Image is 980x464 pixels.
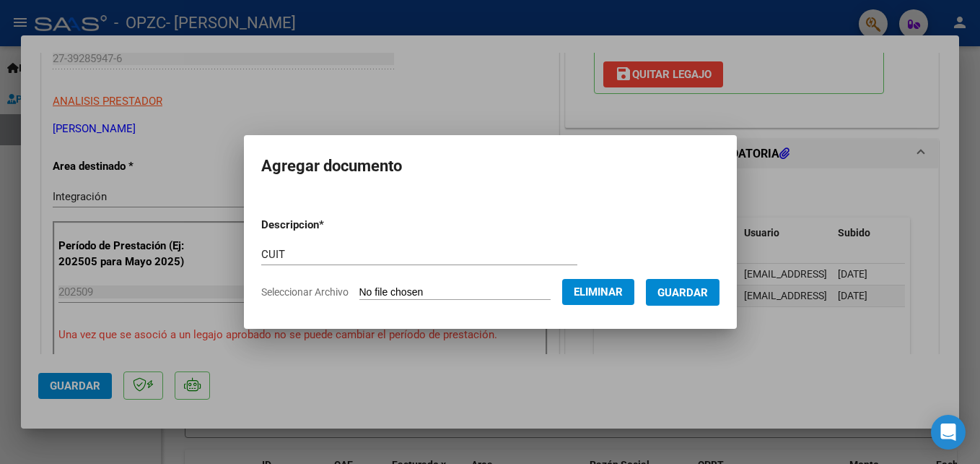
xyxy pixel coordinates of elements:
span: Guardar [657,286,708,299]
h2: Agregar documento [261,152,719,180]
span: Seleccionar Archivo [261,286,349,298]
button: Guardar [646,279,719,306]
div: Open Intercom Messenger [931,415,966,450]
p: Descripcion [261,217,399,233]
span: Eliminar [574,285,623,298]
button: Eliminar [562,279,634,305]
